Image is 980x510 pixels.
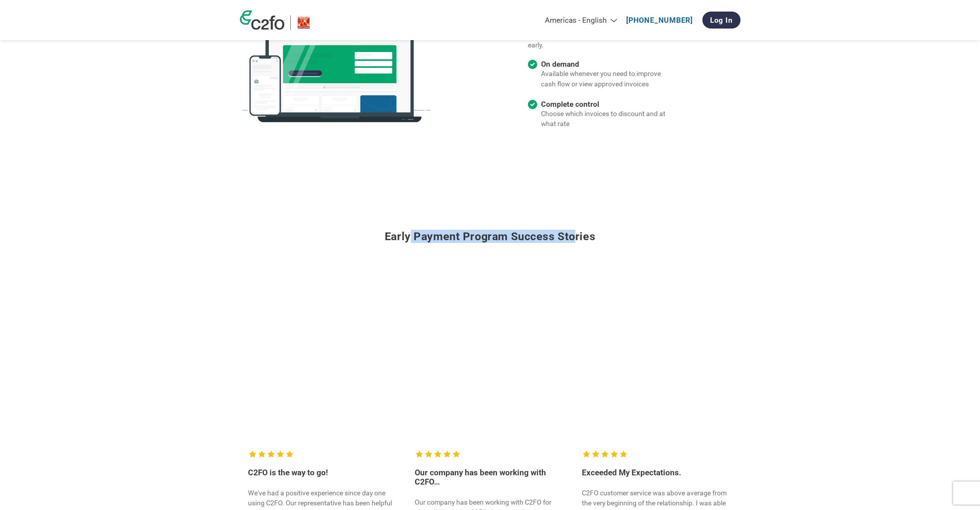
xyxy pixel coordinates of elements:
[249,451,256,458] img: review-star
[601,451,608,458] img: review-star
[268,451,275,458] img: review-star
[416,451,423,458] img: review-star
[240,210,740,252] h3: Early payment program success stories
[286,451,293,458] img: review-star
[258,451,265,458] img: review-star
[592,451,599,458] img: review-star
[583,451,590,458] img: review-star
[541,69,677,89] p: Available whenever you need to improve cash flow or view approved invoices
[240,10,285,30] img: c2fo logo
[248,468,398,477] h4: C2FO is the way to go!
[626,16,693,25] a: [PHONE_NUMBER]
[541,109,677,129] p: Choose which invoices to discount and at what rate
[541,100,677,109] h4: Complete control
[277,451,284,458] img: review-star
[297,15,311,30] img: ABLBL
[425,451,432,458] img: review-star
[702,12,740,29] a: Log In
[444,451,451,458] img: review-star
[259,271,490,408] iframe: success video
[611,451,618,458] img: review-star
[453,451,460,458] img: review-star
[490,271,721,408] iframe: success video
[434,451,441,458] img: review-star
[541,60,677,69] h4: On demand
[620,451,627,458] img: review-star
[240,19,432,134] img: c2fo
[415,468,565,486] h4: Our company has been working with C2FO…
[582,468,732,477] h4: Exceeded My Expectations.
